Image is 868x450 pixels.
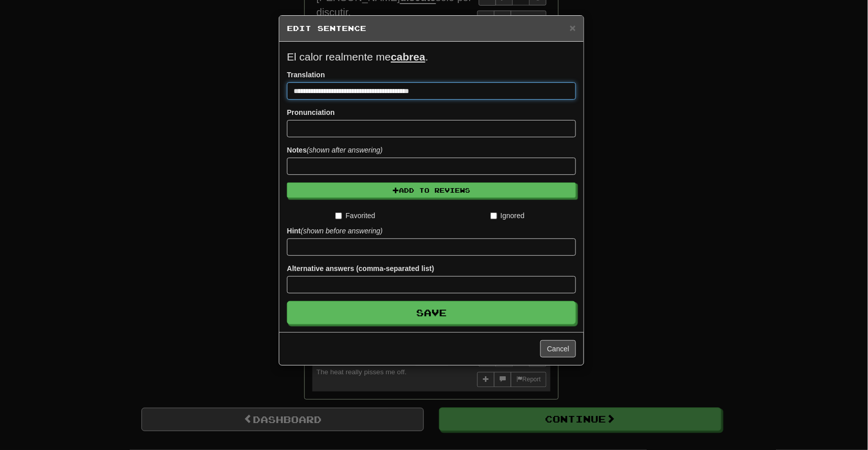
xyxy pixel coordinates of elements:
[287,301,576,324] button: Save
[570,22,576,34] span: ×
[287,23,576,34] h5: Edit Sentence
[391,51,425,63] u: cabrea
[287,49,576,65] p: El calor realmente me .
[287,263,434,274] label: Alternative answers (comma-separated list)
[287,70,325,80] label: Translation
[301,227,383,235] em: (shown before answering)
[287,107,335,117] label: Pronunciation
[287,145,383,155] label: Notes
[335,211,375,221] label: Favorited
[287,226,383,236] label: Hint
[335,213,342,219] input: Favorited
[307,146,383,154] em: (shown after answering)
[540,340,576,357] button: Cancel
[287,183,576,198] button: Add to Reviews
[490,213,497,219] input: Ignored
[570,22,576,33] button: Close
[490,211,525,221] label: Ignored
